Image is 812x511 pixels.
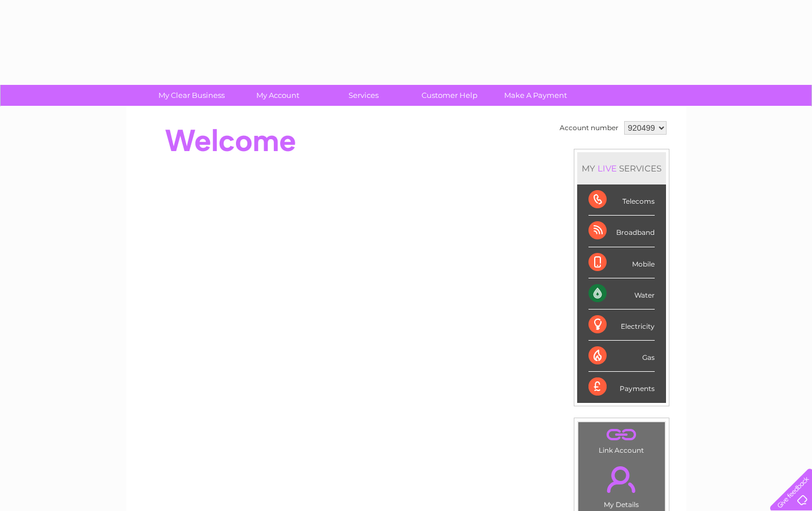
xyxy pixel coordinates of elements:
td: Account number [557,118,621,138]
div: Mobile [588,247,655,278]
a: My Clear Business [145,85,238,106]
a: . [581,460,662,499]
a: Services [317,85,410,106]
div: Payments [588,372,655,402]
div: Telecoms [588,184,655,216]
div: MY SERVICES [577,152,666,184]
a: My Account [231,85,324,106]
div: LIVE [595,163,619,174]
div: Electricity [588,310,655,341]
a: Customer Help [403,85,496,106]
a: Make A Payment [489,85,582,106]
a: . [581,425,662,445]
div: Gas [588,341,655,372]
div: Water [588,278,655,310]
div: Broadband [588,216,655,247]
td: Link Account [578,422,665,457]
